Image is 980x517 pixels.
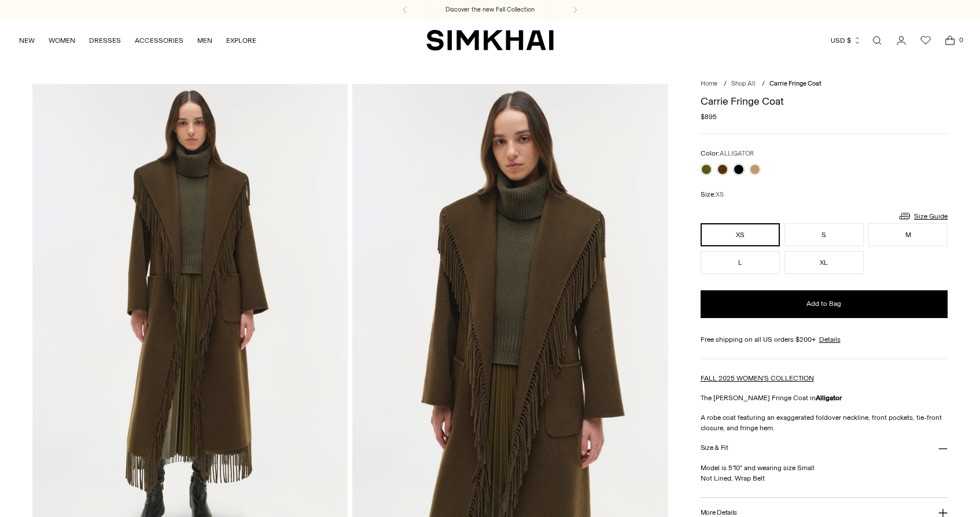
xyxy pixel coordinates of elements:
[701,393,948,403] p: The [PERSON_NAME] Fringe Coat in
[135,28,183,53] a: ACCESSORIES
[762,79,765,89] div: /
[914,29,937,52] a: Wishlist
[720,150,754,157] span: ALLIGATOR
[701,79,948,89] nav: breadcrumbs
[816,394,842,402] strong: Alligator
[701,148,754,159] label: Color:
[426,29,554,51] a: SIMKHAI
[716,191,724,198] span: XS
[89,28,121,53] a: DRESSES
[806,299,841,309] span: Add to Bag
[445,5,535,14] a: Discover the new Fall Collection
[226,28,256,53] a: EXPLORE
[49,28,75,53] a: WOMEN
[701,290,948,318] button: Add to Bag
[701,463,948,483] p: Model is 5'10" and wearing size Small Not Lined, Wrap Belt
[701,189,724,200] label: Size:
[701,433,948,463] button: Size & Fit
[890,29,913,52] a: Go to the account page
[701,412,948,433] p: A robe coat featuring an exaggerated foldover neckline, front pockets, tie-front closure, and fri...
[701,223,780,246] button: XS
[701,251,780,274] button: L
[938,29,961,52] a: Open cart modal
[724,79,727,89] div: /
[701,509,737,516] h3: More Details
[701,80,717,87] a: Home
[197,28,212,53] a: MEN
[865,29,889,52] a: Open search modal
[19,28,35,53] a: NEW
[819,334,841,345] a: Details
[701,96,948,106] h1: Carrie Fringe Coat
[784,223,864,246] button: S
[731,80,756,87] a: Shop All
[898,209,948,223] a: Size Guide
[701,374,814,382] a: FALL 2025 WOMEN'S COLLECTION
[701,444,728,452] h3: Size & Fit
[769,80,821,87] span: Carrie Fringe Coat
[868,223,948,246] button: M
[956,35,966,45] span: 0
[701,334,948,345] div: Free shipping on all US orders $200+
[701,112,717,122] span: $895
[784,251,864,274] button: XL
[831,28,861,53] button: USD $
